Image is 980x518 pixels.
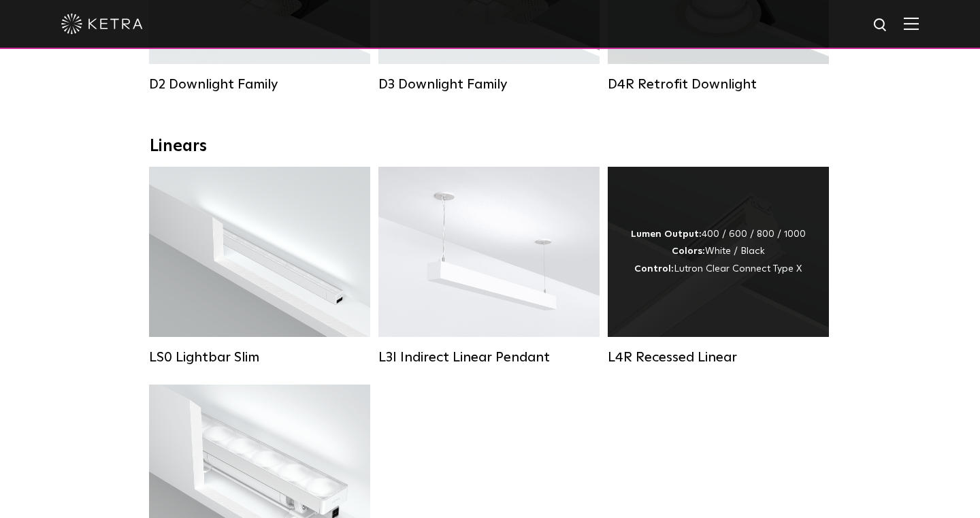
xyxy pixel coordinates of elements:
div: L4R Recessed Linear [608,349,829,366]
div: D3 Downlight Family [378,76,600,93]
a: L3I Indirect Linear Pendant Lumen Output:400 / 600 / 800 / 1000Housing Colors:White / BlackContro... [378,167,600,364]
div: L3I Indirect Linear Pendant [378,349,600,366]
div: Linears [150,137,830,157]
a: L4R Recessed Linear Lumen Output:400 / 600 / 800 / 1000Colors:White / BlackControl:Lutron Clear C... [608,167,829,364]
img: search icon [872,17,889,34]
a: LS0 Lightbar Slim Lumen Output:200 / 350Colors:White / BlackControl:X96 Controller [149,167,370,364]
img: ketra-logo-2019-white [61,14,143,34]
strong: Colors: [672,246,705,256]
div: D2 Downlight Family [149,76,370,93]
div: 400 / 600 / 800 / 1000 White / Black Lutron Clear Connect Type X [631,226,806,278]
img: Hamburger%20Nav.svg [904,17,919,30]
strong: Lumen Output: [631,229,702,239]
div: D4R Retrofit Downlight [608,76,829,93]
div: LS0 Lightbar Slim [149,349,370,366]
strong: Control: [634,264,674,274]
